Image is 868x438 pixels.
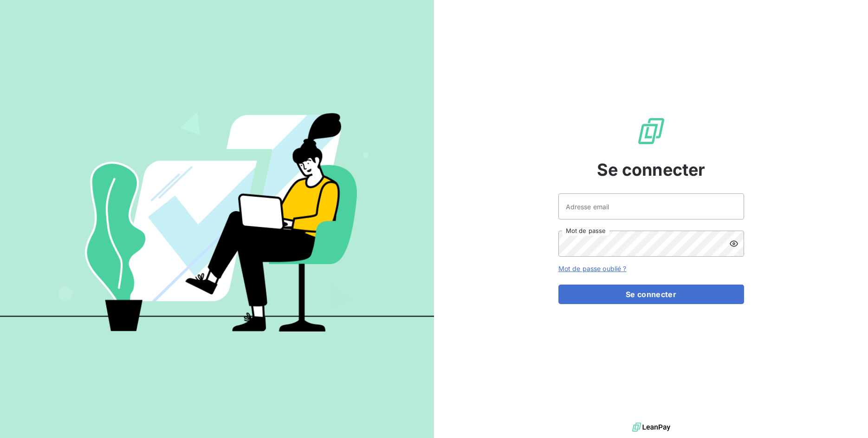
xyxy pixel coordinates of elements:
[636,116,666,146] img: Logo LeanPay
[632,420,670,434] img: logo
[558,265,627,272] a: Mot de passe oublié ?
[558,193,744,219] input: placeholder
[558,285,744,304] button: Se connecter
[597,157,706,182] span: Se connecter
